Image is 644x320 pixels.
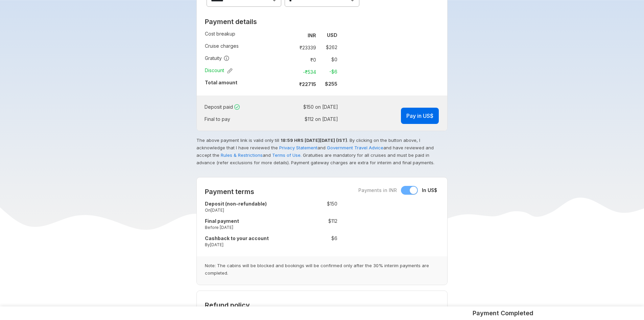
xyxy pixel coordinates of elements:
td: : [274,113,276,125]
td: ₹ 0 [290,55,319,64]
td: : [294,216,297,234]
td: $ 0 [319,55,337,64]
small: Note: The cabins will be blocked and bookings will be confirmed only after the 30% interim paymen... [197,256,447,285]
h5: Payment Completed [473,309,533,317]
td: $ 150 [297,199,337,216]
h2: Payment details [205,18,337,26]
strong: Final payment [205,218,239,224]
h2: Payment terms [205,188,337,196]
a: Government Travel Advice [327,145,383,150]
strong: Cashback to your account [205,235,269,241]
a: Terms of Use. [272,152,302,158]
small: Before [DATE] [205,225,294,230]
td: $ 150 on [DATE] [276,102,338,112]
span: Discount [205,67,233,74]
td: -$ 6 [319,67,337,77]
a: Rules & Restrictions [221,152,263,158]
td: -₹ 534 [290,67,319,77]
h2: Refund policy [205,301,439,309]
td: : [287,78,290,90]
strong: $ 255 [325,81,337,87]
td: $ 112 [297,216,337,234]
strong: INR [308,33,316,38]
td: $ 112 on [DATE] [276,114,338,124]
td: Cost breakup [205,29,287,41]
td: ₹ 23339 [290,43,319,52]
td: $ 262 [319,43,337,52]
small: On [DATE] [205,207,294,213]
strong: ₹ 22715 [299,81,316,87]
td: Cruise charges [205,41,287,54]
td: Deposit paid [205,101,274,113]
a: Privacy Statement [279,145,317,150]
td: : [287,54,290,66]
td: : [274,101,276,113]
td: : [287,66,290,78]
strong: 18:59 HRS [DATE][DATE] (IST) [281,137,347,143]
small: By [DATE] [205,242,294,248]
td: : [287,29,290,41]
strong: USD [327,32,337,38]
span: In US$ [422,187,437,194]
strong: Total amount [205,80,237,85]
td: : [287,41,290,54]
strong: Deposit (non-refundable) [205,201,267,207]
td: : [294,199,297,216]
p: The above payment link is valid only till . By clicking on the button above, I acknowledge that I... [196,136,446,166]
span: Gratuity [205,55,230,62]
td: Final to pay [205,113,274,125]
span: Payments in INR [358,187,397,194]
button: Pay in US$ [401,108,439,124]
td: : [294,234,297,251]
td: $ 6 [297,234,337,251]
